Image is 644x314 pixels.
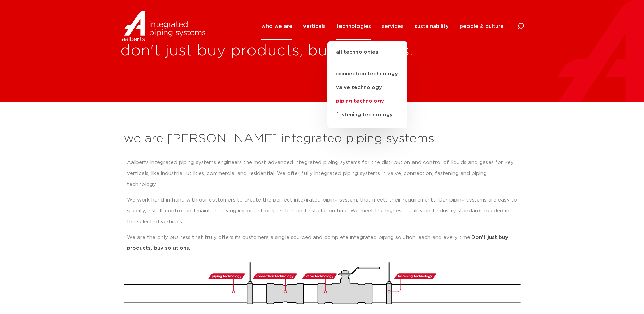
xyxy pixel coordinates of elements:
p: Aalberts integrated piping systems engineers the most advanced integrated piping systems for the ... [127,157,517,190]
a: piping technology [327,94,407,108]
a: sustainability [415,13,449,40]
h2: we are [PERSON_NAME] integrated piping systems [124,131,521,147]
a: people & culture [460,13,504,40]
a: connection technology [327,67,407,81]
p: We are the only business that truly offers its customers a single sourced and complete integrated... [127,232,517,254]
a: who we are [261,13,292,40]
a: all technologies [327,48,407,63]
a: services [382,13,404,40]
a: valve technology [327,81,407,94]
a: verticals [303,13,326,40]
a: technologies [336,13,371,40]
a: fastening technology [327,108,407,122]
p: We work hand-in-hand with our customers to create the perfect integrated piping system, that meet... [127,195,517,227]
ul: technologies [327,41,407,128]
nav: Menu [261,13,504,40]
